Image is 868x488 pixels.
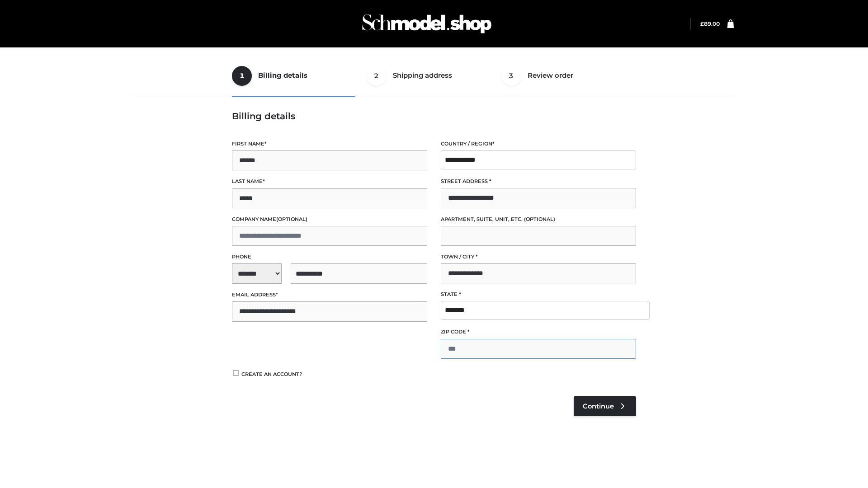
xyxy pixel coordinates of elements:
span: Create an account? [241,371,302,377]
h3: Billing details [232,111,636,122]
label: Phone [232,253,427,261]
label: Country / Region [441,140,636,148]
label: Last name [232,177,427,186]
label: State [441,290,636,299]
bdi: 89.00 [700,20,720,27]
label: Town / City [441,253,636,261]
span: (optional) [276,216,307,222]
label: Email address [232,291,427,299]
label: Apartment, suite, unit, etc. [441,215,636,224]
a: £89.00 [700,20,720,27]
input: Create an account? [232,370,240,376]
span: Continue [583,402,614,410]
a: Continue [574,396,636,416]
label: Street address [441,177,636,186]
img: Schmodel Admin 964 [359,6,495,42]
label: First name [232,140,427,148]
label: ZIP Code [441,328,636,336]
label: Company name [232,215,427,224]
span: £ [700,20,704,27]
span: (optional) [524,216,555,222]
